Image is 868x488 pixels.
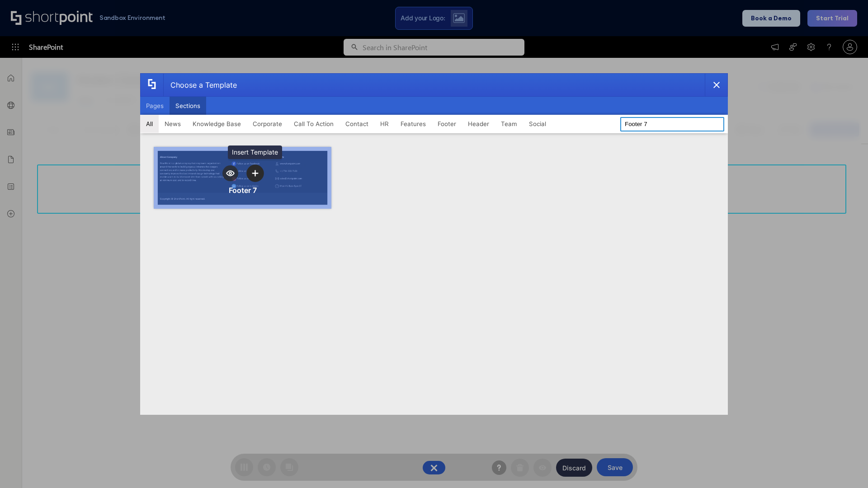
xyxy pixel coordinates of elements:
button: Knowledge Base [187,115,247,133]
div: template selector [140,73,728,415]
button: Team [495,115,523,133]
button: News [159,115,187,133]
button: Header [462,115,495,133]
button: Footer [432,115,462,133]
button: HR [374,115,395,133]
button: Contact [340,115,374,133]
button: All [140,115,159,133]
input: Search [620,117,724,131]
button: Pages [140,97,170,115]
button: Sections [170,97,206,115]
iframe: Chat Widget [823,445,868,488]
button: Social [523,115,552,133]
button: Corporate [247,115,288,133]
button: Features [395,115,432,133]
div: Footer 7 [229,186,257,195]
div: Choose a Template [163,74,237,96]
button: Call To Action [288,115,340,133]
